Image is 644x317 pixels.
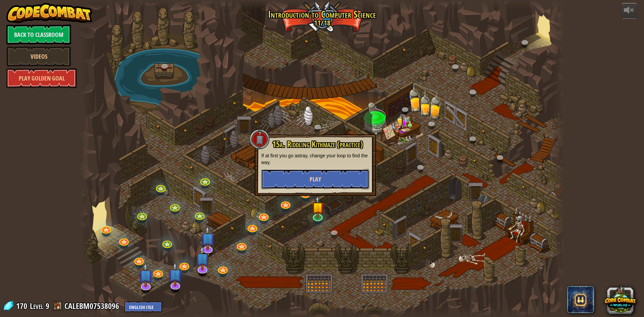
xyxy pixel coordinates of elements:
[64,301,121,311] a: CALEBM07538096
[310,175,321,183] span: Play
[261,152,369,166] p: If at first you go astray, change your loop to find the way.
[6,46,71,66] a: Videos
[201,226,215,251] img: level-banner-unstarted-subscriber.png
[168,262,182,287] img: level-banner-unstarted-subscriber.png
[311,196,324,218] img: level-banner-started.png
[30,301,43,312] span: Level
[6,68,77,88] a: Play Golden Goal
[46,301,49,311] span: 9
[16,301,29,311] span: 170
[272,139,363,150] span: 15a. Riddling Kithmaze (practice)
[261,169,369,189] button: Play
[139,263,153,287] img: level-banner-unstarted-subscriber.png
[621,3,638,19] button: Adjust volume
[195,246,209,271] img: level-banner-unstarted-subscriber.png
[6,3,92,23] img: CodeCombat - Learn how to code by playing a game
[6,24,71,45] a: Back to Classroom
